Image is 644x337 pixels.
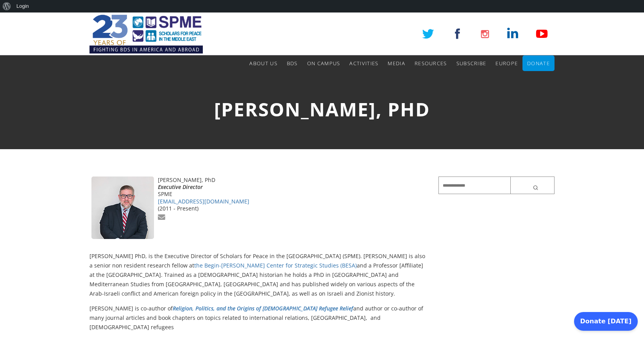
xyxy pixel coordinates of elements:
a: [EMAIL_ADDRESS][DOMAIN_NAME] [158,198,249,205]
div: [PERSON_NAME], PhD [89,177,427,184]
a: the Begin-[PERSON_NAME] Center for Strategic Studies (BESA) [194,262,357,269]
a: Activities [349,55,378,71]
a: Donate [527,55,550,71]
span: Donate [527,60,550,67]
span: On Campus [307,60,340,67]
span: About Us [249,60,277,67]
span: Subscribe [456,60,487,67]
a: Resources [415,55,447,71]
p: [PERSON_NAME] is co-author of and author or co-author of many journal articles and book chapters ... [89,304,427,332]
span: Activities [349,60,378,67]
a: Subscribe [456,55,487,71]
a: Religion, Politics, and the Origins of [DEMOGRAPHIC_DATA] Refugee Relief [173,305,353,312]
p: [PERSON_NAME] PhD, is the Executive Director of Scholars for Peace in the [GEOGRAPHIC_DATA] (SPME... [89,251,427,298]
div: (2011 - Present) [89,205,427,212]
span: [PERSON_NAME], PhD [214,96,430,122]
a: About Us [249,55,277,71]
img: SPME [89,12,203,55]
span: BDS [287,60,298,67]
div: Executive Director [89,184,427,191]
a: Europe [496,55,518,71]
a: BDS [287,55,298,71]
a: On Campus [307,55,340,71]
span: Resources [415,60,447,67]
span: Media [388,60,405,67]
span: Europe [496,60,518,67]
div: SPME [89,191,427,198]
a: Media [388,55,405,71]
img: asaf-3.jpg [91,177,154,239]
